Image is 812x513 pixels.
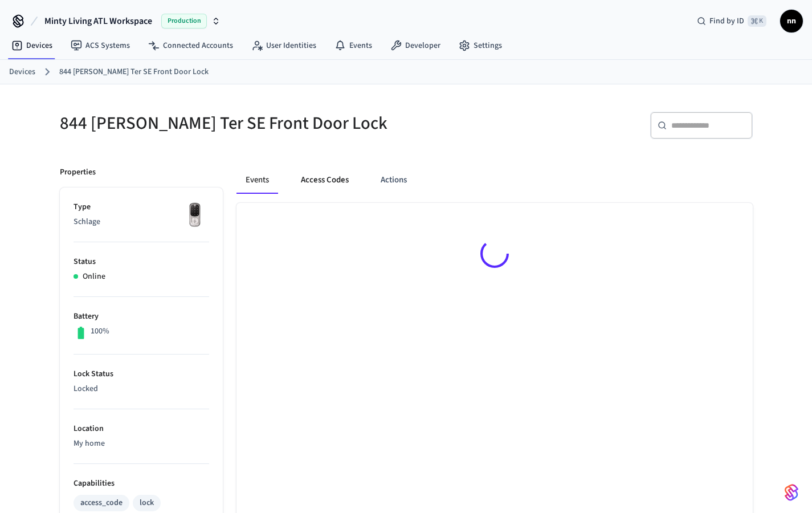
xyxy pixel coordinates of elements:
a: Settings [450,35,511,56]
div: access_code [80,497,123,509]
span: ⌘ K [748,15,766,27]
span: Minty Living ATL Workspace [44,14,152,28]
button: nn [780,10,803,32]
a: Connected Accounts [139,35,242,56]
a: User Identities [242,35,325,56]
p: Type [74,201,209,213]
p: Online [83,271,105,283]
a: Devices [2,35,62,56]
span: Find by ID [709,15,744,27]
button: Actions [372,166,416,194]
p: Battery [74,311,209,323]
a: Events [325,35,381,56]
img: Yale Assure Touchscreen Wifi Smart Lock, Satin Nickel, Front [181,201,209,230]
button: Events [236,166,278,194]
button: Access Codes [292,166,358,194]
p: Lock Status [74,368,209,380]
p: 100% [91,325,109,337]
div: Find by ID⌘ K [688,11,776,31]
a: Devices [9,66,35,78]
a: ACS Systems [62,35,139,56]
h5: 844 [PERSON_NAME] Ter SE Front Door Lock [60,112,399,135]
p: My home [74,438,209,450]
span: Production [161,14,207,28]
p: Locked [74,383,209,395]
div: lock [140,497,154,509]
div: ant example [236,166,753,194]
p: Capabilities [74,478,209,490]
p: Schlage [74,216,209,228]
img: SeamLogoGradient.69752ec5.svg [785,483,798,502]
a: 844 [PERSON_NAME] Ter SE Front Door Lock [59,66,209,78]
p: Properties [60,166,96,178]
p: Location [74,423,209,435]
a: Developer [381,35,450,56]
p: Status [74,256,209,268]
span: nn [781,11,802,31]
